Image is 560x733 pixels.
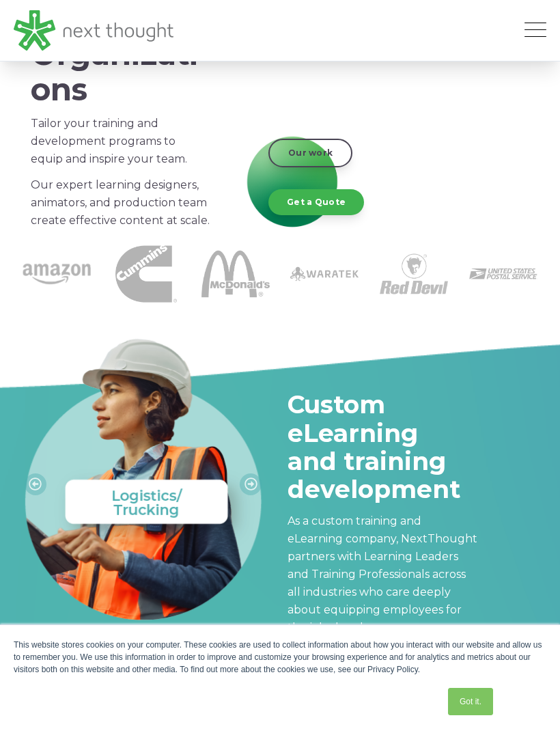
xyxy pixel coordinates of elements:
p: Our expert learning designers, animators, and production team create effective content at scale. [31,176,210,230]
section: Image carousel with 9 slides. [14,320,272,648]
div: This website stores cookies on your computer. These cookies are used to collect information about... [14,639,546,676]
img: Waratek logo [290,240,359,308]
button: Next slide [240,473,262,495]
a: Our work [268,139,352,167]
span: Custom eLearning and training development [288,389,460,504]
button: Previous slide [25,473,46,495]
span: As a custom training and eLearning company, NextThought partners with Learning Leaders and Traini... [288,514,478,723]
a: Got it. [448,688,493,715]
img: LG - NextThought Logo [14,10,173,50]
img: Cummins [115,243,177,305]
div: 3 of 9 [14,320,272,620]
img: McDonalds 1 [201,240,270,308]
a: Get a Quote [268,189,364,215]
p: Tailor your training and development programs to equip and inspire your team. [31,115,210,168]
img: Logistics Trucking [14,320,272,620]
img: Red Devil [380,240,448,308]
img: USPS [469,240,537,308]
button: Open Mobile Menu [524,23,546,39]
img: amazon-1 [23,240,91,308]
